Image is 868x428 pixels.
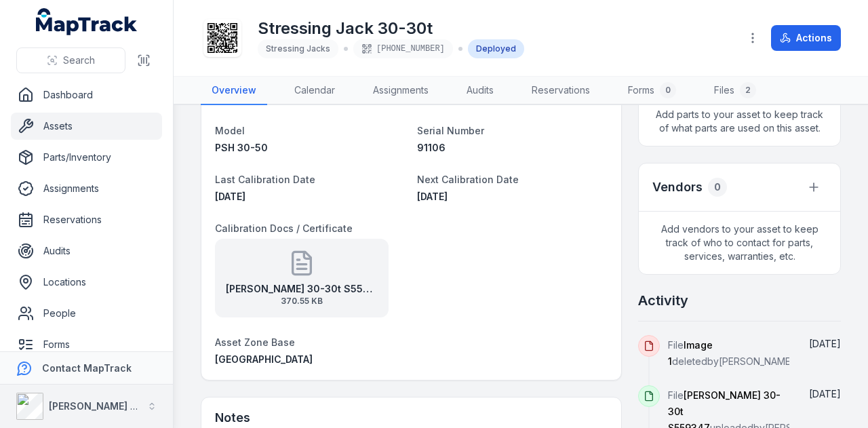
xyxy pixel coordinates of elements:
[201,77,267,105] a: Overview
[11,331,162,358] a: Forms
[36,8,138,35] a: MapTrack
[11,113,162,140] a: Assets
[809,338,841,349] time: 16/09/2025, 9:15:07 am
[703,77,767,105] a: Files2
[11,300,162,327] a: People
[456,77,505,105] a: Audits
[11,175,162,202] a: Assignments
[417,125,484,136] span: Serial Number
[16,47,125,73] button: Search
[266,43,330,54] span: Stressing Jacks
[11,206,162,233] a: Reservations
[668,339,795,367] span: File deleted by [PERSON_NAME]
[362,77,439,105] a: Assignments
[708,178,727,197] div: 0
[809,388,841,400] span: [DATE]
[226,296,378,307] span: 370.55 KB
[11,81,162,109] a: Dashboard
[740,82,756,98] div: 2
[417,191,448,202] time: 12/03/2026, 12:00:00 am
[215,222,353,234] span: Calibration Docs / Certificate
[417,191,448,202] span: [DATE]
[417,174,519,185] span: Next Calibration Date
[11,269,162,296] a: Locations
[215,125,245,136] span: Model
[11,144,162,171] a: Parts/Inventory
[417,142,446,153] span: 91106
[215,142,268,153] span: PSH 30-50
[660,82,676,98] div: 0
[639,212,840,274] span: Add vendors to your asset to keep track of who to contact for parts, services, warranties, etc.
[668,339,713,367] span: Image 1
[215,408,250,427] h3: Notes
[215,336,295,348] span: Asset Zone Base
[215,174,315,185] span: Last Calibration Date
[771,25,841,51] button: Actions
[283,77,346,105] a: Calendar
[521,77,601,105] a: Reservations
[11,237,162,265] a: Audits
[258,18,524,39] h1: Stressing Jack 30-30t
[215,353,313,365] span: [GEOGRAPHIC_DATA]
[638,291,688,310] h2: Activity
[652,178,703,197] h3: Vendors
[226,282,378,296] strong: [PERSON_NAME] 30-30t S559347
[639,97,840,146] span: Add parts to your asset to keep track of what parts are used on this asset.
[215,191,245,202] time: 12/09/2025, 12:00:00 am
[49,400,160,412] strong: [PERSON_NAME] Group
[42,362,132,374] strong: Contact MapTrack
[63,54,95,67] span: Search
[809,388,841,400] time: 16/09/2025, 9:15:07 am
[353,39,453,58] div: [PHONE_NUMBER]
[215,191,245,202] span: [DATE]
[809,338,841,349] span: [DATE]
[468,39,524,58] div: Deployed
[617,77,687,105] a: Forms0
